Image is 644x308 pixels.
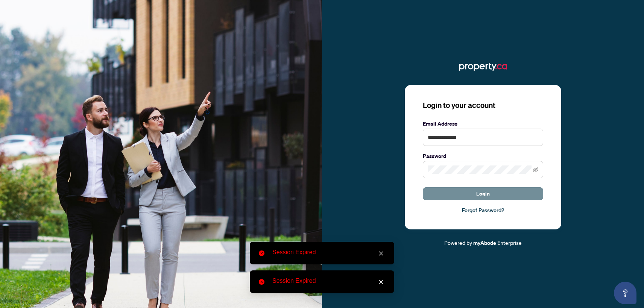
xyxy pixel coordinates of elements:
[377,249,385,258] a: Close
[272,248,385,257] div: Session Expired
[476,188,490,200] span: Login
[423,187,543,200] button: Login
[272,276,385,285] div: Session Expired
[259,250,264,256] span: close-circle
[377,278,385,286] a: Close
[423,100,543,111] h3: Login to your account
[423,120,543,128] label: Email Address
[459,61,507,73] img: ma-logo
[473,239,496,247] a: myAbode
[378,279,384,285] span: close
[423,206,543,214] a: Forgot Password?
[259,279,264,285] span: close-circle
[533,167,538,172] span: eye-invisible
[423,152,543,160] label: Password
[497,239,522,246] span: Enterprise
[444,239,472,246] span: Powered by
[614,282,636,304] button: Open asap
[378,251,384,256] span: close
